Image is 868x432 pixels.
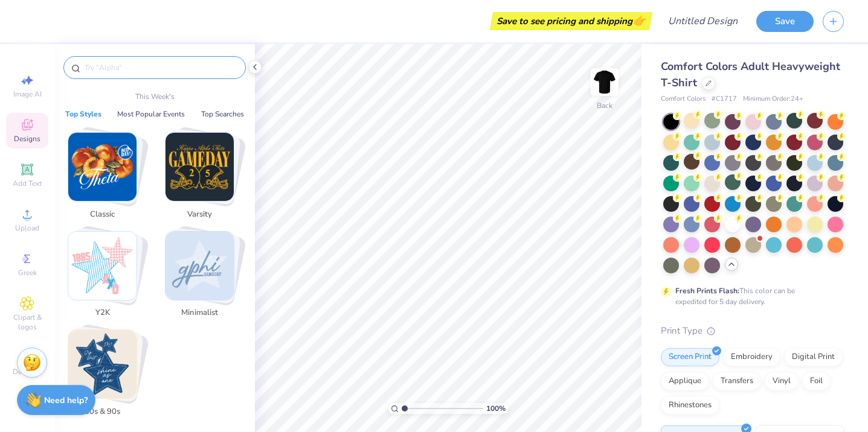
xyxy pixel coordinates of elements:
[756,11,814,32] button: Save
[661,324,844,338] div: Print Type
[597,100,612,111] div: Back
[68,232,137,300] img: Y2K
[68,133,137,201] img: Classic
[765,372,799,390] div: Vinyl
[802,372,831,390] div: Foil
[6,313,48,332] span: Clipart & logos
[486,403,506,414] span: 100 %
[60,231,152,324] button: Stack Card Button Y2K
[743,94,803,104] span: Minimum Order: 24 +
[15,223,39,233] span: Upload
[60,132,152,225] button: Stack Card Button Classic
[661,396,719,415] div: Rhinestones
[13,367,42,376] span: Decorate
[593,70,617,94] img: Back
[661,59,840,90] span: Comfort Colors Adult Heavyweight T-Shirt
[712,94,737,104] span: # C1717
[180,209,219,221] span: Varsity
[158,231,249,324] button: Stack Card Button Minimalist
[658,9,747,33] input: Untitled Design
[784,348,843,366] div: Digital Print
[632,13,646,28] span: 👉
[44,395,88,406] strong: Need help?
[83,406,122,418] span: 80s & 90s
[14,134,40,144] span: Designs
[13,89,42,99] span: Image AI
[661,94,706,104] span: Comfort Colors
[166,133,234,201] img: Varsity
[493,12,649,30] div: Save to see pricing and shipping
[13,179,42,188] span: Add Text
[166,232,234,300] img: Minimalist
[62,108,105,120] button: Top Styles
[675,286,739,296] strong: Fresh Prints Flash:
[83,209,122,221] span: Classic
[114,108,188,120] button: Most Popular Events
[713,372,761,390] div: Transfers
[60,329,152,422] button: Stack Card Button 80s & 90s
[135,91,175,102] p: This Week's
[723,348,780,366] div: Embroidery
[83,307,122,319] span: Y2K
[158,132,249,225] button: Stack Card Button Varsity
[18,268,37,278] span: Greek
[661,348,719,366] div: Screen Print
[675,285,824,307] div: This color can be expedited for 5 day delivery.
[661,372,709,390] div: Applique
[180,307,219,319] span: Minimalist
[83,62,238,74] input: Try "Alpha"
[198,108,248,120] button: Top Searches
[68,330,137,398] img: 80s & 90s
